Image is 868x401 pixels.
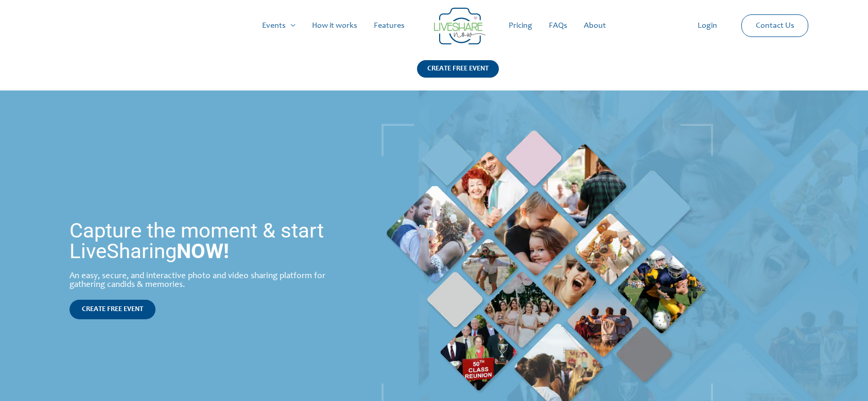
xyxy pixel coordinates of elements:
a: Features [366,9,413,42]
h1: Capture the moment & start LiveSharing [70,221,346,262]
img: LiveShare logo - Capture & Share Event Memories | Live Photo Slideshow for Events | Create Free E... [434,8,485,45]
div: An easy, secure, and interactive photo and video sharing platform for gathering candids & memories. [70,272,346,289]
span: CREATE FREE EVENT [82,306,143,313]
a: CREATE FREE EVENT [70,300,155,319]
a: Contact Us [748,15,803,37]
a: Login [689,9,725,42]
nav: Site Navigation [18,9,850,42]
a: Pricing [500,9,541,42]
a: CREATE FREE EVENT [417,60,499,90]
a: How it works [304,9,366,42]
strong: NOW! [177,239,229,263]
a: Events [254,9,304,42]
a: FAQs [541,9,576,42]
div: CREATE FREE EVENT [417,60,499,78]
a: About [576,9,614,42]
